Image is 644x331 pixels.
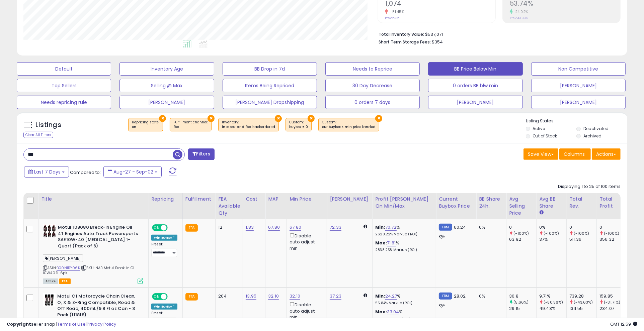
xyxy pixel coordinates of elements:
[57,265,80,271] a: B00N1BY06K
[479,196,503,210] div: BB Share 24h.
[558,184,621,190] div: Displaying 1 to 25 of 100 items
[385,293,397,300] a: 24.27
[610,321,637,327] span: 2025-09-10 12:59 GMT
[574,300,593,305] small: (-43.63%)
[289,125,308,129] div: buybox = 0
[375,301,431,306] p: 55.84% Markup (ROI)
[510,16,528,20] small: Prev: 43.33%
[375,196,433,210] div: Profit [PERSON_NAME] on Min/Max
[559,148,591,160] button: Columns
[218,224,238,230] div: 12
[375,309,431,321] div: %
[246,224,254,231] a: 1.83
[569,306,596,312] div: 1311.55
[268,293,279,300] a: 32.10
[185,196,213,203] div: Fulfillment
[375,224,385,230] b: Min:
[188,148,214,160] button: Filters
[583,133,601,139] label: Archived
[531,96,626,109] button: [PERSON_NAME]
[113,169,153,175] span: Aug-27 - Sep-02
[428,62,522,76] button: BB Price Below Min
[43,265,136,275] span: | SKU: NAB Motul Break In Oil 10W40 1L 6pk
[43,279,58,284] span: All listings currently available for purchase on Amazon
[153,294,161,300] span: ON
[325,96,420,109] button: 0 orders 7 days
[509,306,536,312] div: 29.15
[375,115,382,122] button: ×
[218,293,238,299] div: 204
[151,304,177,310] div: Win BuyBox *
[439,224,452,231] small: FBM
[533,126,545,131] label: Active
[290,224,301,231] a: 67.80
[428,79,522,92] button: 0 orders BB blw min
[439,196,473,210] div: Current Buybox Price
[246,196,262,203] div: Cost
[539,306,566,312] div: 49.43%
[524,148,558,160] button: Save View
[569,196,594,210] div: Total Rev.
[513,231,529,236] small: (-100%)
[308,115,315,122] button: ×
[375,293,385,299] b: Min:
[24,166,69,178] button: Last 7 Days
[428,96,522,109] button: [PERSON_NAME]
[290,196,324,203] div: Min Price
[70,169,101,176] span: Compared to:
[43,254,83,262] span: [PERSON_NAME]
[268,196,284,203] div: MAP
[330,196,370,203] div: [PERSON_NAME]
[34,169,61,175] span: Last 7 Days
[375,240,431,252] div: %
[330,224,341,231] a: 72.33
[379,31,424,37] b: Total Inventory Value:
[509,196,534,217] div: Avg Selling Price
[223,62,317,76] button: BB Drop in 7d
[322,120,376,130] span: Custom:
[87,321,116,327] a: Privacy Policy
[509,224,536,230] div: 0
[119,96,214,109] button: [PERSON_NAME]
[479,293,501,299] div: 0%
[432,39,443,45] span: $354
[151,196,180,203] div: Repricing
[43,293,56,307] img: 51PN21oTnKL._SL40_.jpg
[59,279,71,284] span: FBA
[388,9,404,14] small: -51.45%
[531,79,626,92] button: [PERSON_NAME]
[103,166,162,178] button: Aug-27 - Sep-02
[583,126,609,131] label: Deactivated
[151,235,177,241] div: Win BuyBox *
[325,79,420,92] button: 30 Day Decrease
[599,306,627,312] div: 234.07
[218,196,240,217] div: FBA Available Qty
[373,193,436,219] th: The percentage added to the cost of goods (COGS) that forms the calculator for Min & Max prices.
[41,196,146,203] div: Title
[479,224,501,230] div: 0%
[35,120,61,130] h5: Listings
[268,224,280,231] a: 67.80
[539,210,543,216] small: Avg BB Share.
[454,293,466,299] span: 28.02
[23,132,53,138] div: Clear All Filters
[592,148,621,160] button: Actions
[544,231,559,236] small: (-100%)
[57,321,86,327] a: Terms of Use
[439,293,452,300] small: FBM
[43,224,56,238] img: 51TSnF2ugyL._SL40_.jpg
[119,62,214,76] button: Inventory Age
[509,236,536,242] div: 63.92
[375,293,431,306] div: %
[604,231,619,236] small: (-100%)
[564,151,585,157] span: Columns
[544,300,563,305] small: (-80.36%)
[132,120,159,130] span: Repricing state :
[132,125,159,129] div: on
[531,62,626,76] button: Non Competitive
[167,225,177,231] span: OFF
[375,248,431,252] p: 2838.25% Markup (ROI)
[290,293,300,300] a: 32.10
[185,224,198,232] small: FBA
[574,231,589,236] small: (-100%)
